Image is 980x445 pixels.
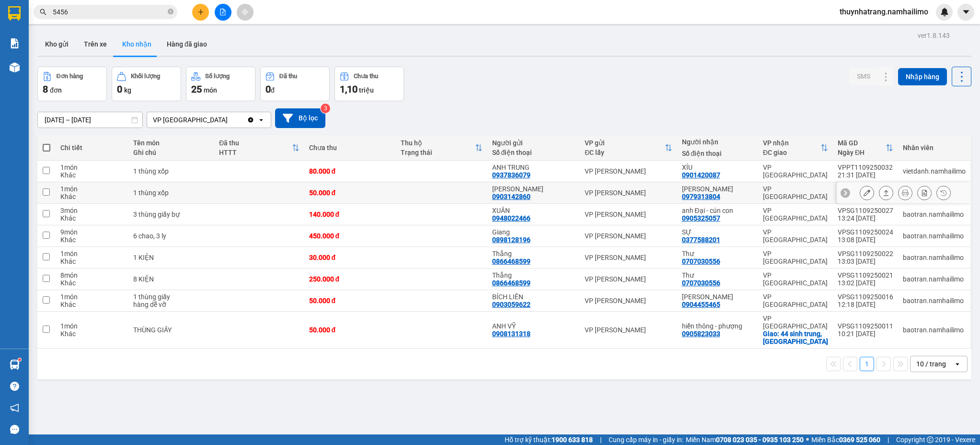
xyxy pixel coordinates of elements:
[585,297,672,304] div: VP [PERSON_NAME]
[682,214,720,222] div: 0905325057
[763,228,828,244] div: VP [GEOGRAPHIC_DATA]
[838,322,893,330] div: VPSG1109250011
[763,185,828,200] div: VP [GEOGRAPHIC_DATA]
[838,164,893,171] div: VPPT1109250032
[758,135,833,161] th: Toggle SortBy
[609,434,683,445] span: Cung cấp máy in - giấy in:
[334,67,404,101] button: Chưa thu1,10 triệu
[682,250,753,258] div: Thư
[153,115,228,125] div: VP [GEOGRAPHIC_DATA]
[860,357,874,371] button: 1
[879,186,893,200] div: Giao hàng
[10,382,19,391] span: question-circle
[115,33,159,56] button: Kho nhận
[838,139,886,147] div: Mã GD
[38,112,142,128] input: Select a date range.
[197,9,204,15] span: plus
[903,254,966,261] div: baotran.namhailimo
[682,150,753,157] div: Số điện thoại
[237,4,254,21] button: aim
[763,330,828,345] div: Giao: 44 sinh trung, NHA TRANG
[962,8,970,16] span: caret-down
[600,434,601,445] span: |
[60,144,124,152] div: Chi tiết
[133,293,210,301] div: 1 thùng giấy
[192,4,209,21] button: plus
[682,322,753,330] div: hiển thông - phượng
[682,185,753,193] div: Bùi Thái Hạnh
[838,258,893,265] div: 13:03 [DATE]
[903,326,966,334] div: baotran.namhailimo
[838,228,893,236] div: VPSG1109250024
[492,301,530,308] div: 0903059622
[903,144,966,152] div: Nhân viên
[763,250,828,265] div: VP [GEOGRAPHIC_DATA]
[219,9,226,15] span: file-add
[682,258,720,265] div: 0707030556
[8,6,21,21] img: logo-vxr
[275,108,325,128] button: Bộ lọc
[53,7,166,17] input: Tìm tên, số ĐT hoặc mã đơn
[682,301,720,308] div: 0904455465
[957,4,974,21] button: caret-down
[585,211,672,218] div: VP [PERSON_NAME]
[204,86,217,94] span: món
[838,271,893,279] div: VPSG1109250021
[585,326,672,334] div: VP [PERSON_NAME]
[838,214,893,222] div: 13:24 [DATE]
[682,207,753,214] div: anh Đại - cún con
[505,434,593,445] span: Hỗ trợ kỹ thuật:
[940,8,949,16] img: icon-new-feature
[271,86,275,94] span: đ
[492,171,530,179] div: 0937836079
[242,9,248,15] span: aim
[839,436,880,444] strong: 0369 525 060
[50,86,62,94] span: đơn
[903,275,966,283] div: baotran.namhailimo
[492,185,576,193] div: Nguyễn Lan
[60,207,124,214] div: 3 món
[838,207,893,214] div: VPSG1109250027
[492,236,530,244] div: 0898128196
[60,214,124,222] div: Khác
[168,8,173,17] span: close-circle
[321,104,330,113] sup: 3
[492,330,530,338] div: 0908131318
[219,139,291,147] div: Đã thu
[133,211,210,218] div: 3 thùng giấy bự
[112,67,181,101] button: Khối lượng0kg
[838,330,893,338] div: 10:21 [DATE]
[552,436,593,444] strong: 1900 633 818
[257,116,265,124] svg: open
[60,330,124,338] div: Khác
[492,149,576,156] div: Số điện thoại
[205,73,230,80] div: Số lượng
[10,62,20,72] img: warehouse-icon
[60,322,124,330] div: 1 món
[219,149,291,156] div: HTTT
[186,67,255,101] button: Số lượng25món
[229,115,230,125] input: Selected VP Nha Trang.
[492,207,576,214] div: XUÂN
[401,149,475,156] div: Trạng thái
[37,33,76,56] button: Kho gửi
[903,211,966,218] div: baotran.namhailimo
[838,301,893,308] div: 12:18 [DATE]
[265,83,271,95] span: 0
[60,271,124,279] div: 8 món
[838,279,893,287] div: 13:02 [DATE]
[133,301,210,308] div: hàng dễ vỡ
[682,228,753,236] div: SỰ
[682,236,720,244] div: 0377588201
[60,193,124,200] div: Khác
[492,139,576,147] div: Người gửi
[10,403,19,412] span: notification
[131,73,160,80] div: Khối lượng
[60,228,124,236] div: 9 món
[682,279,720,287] div: 0707030556
[898,68,947,85] button: Nhập hàng
[492,214,530,222] div: 0948022466
[492,322,576,330] div: ANH VỸ
[124,86,131,94] span: kg
[492,164,576,171] div: ANH TRUNG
